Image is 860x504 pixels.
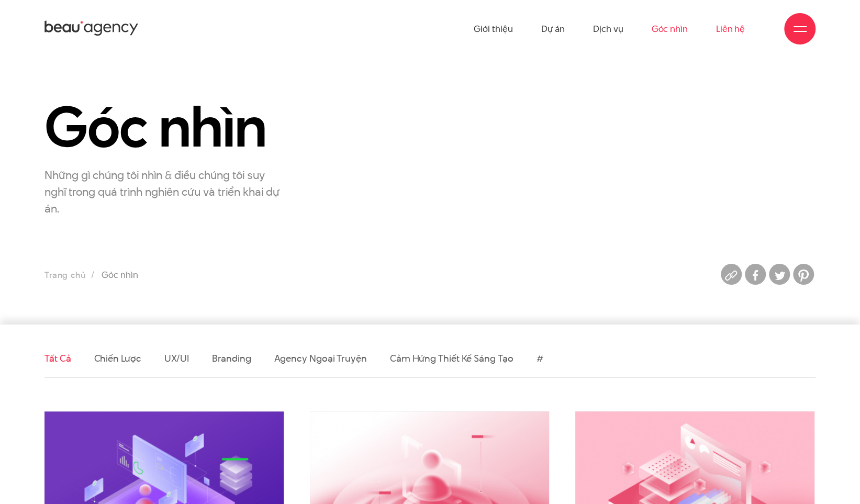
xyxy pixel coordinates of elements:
a: Branding [212,352,251,365]
a: UX/UI [164,352,189,365]
a: # [536,352,543,365]
a: Tất cả [44,352,71,365]
h1: Góc nhìn [44,97,284,157]
p: Những gì chúng tôi nhìn & điều chúng tôi suy nghĩ trong quá trình nghiên cứu và triển khai dự án. [44,166,284,217]
a: Agency ngoại truyện [274,352,366,365]
a: Cảm hứng thiết kế sáng tạo [390,352,513,365]
a: Chiến lược [94,352,141,365]
a: Trang chủ [44,269,85,281]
